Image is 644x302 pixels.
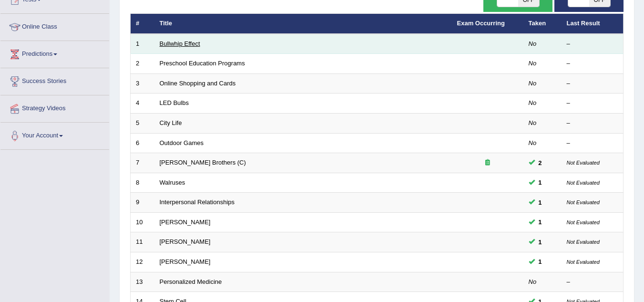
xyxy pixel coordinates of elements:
td: 2 [131,54,154,74]
a: Success Stories [0,68,109,92]
th: # [131,14,154,34]
a: Walruses [160,179,185,186]
small: Not Evaluated [567,160,600,166]
td: 6 [131,133,154,153]
td: 9 [131,193,154,213]
em: No [529,60,537,67]
em: No [529,139,537,146]
small: Not Evaluated [567,180,600,186]
a: Exam Occurring [457,20,505,27]
a: Online Class [0,14,109,38]
em: No [529,119,537,126]
td: 12 [131,252,154,272]
a: Outdoor Games [160,139,204,146]
a: Bullwhip Effect [160,40,200,47]
em: No [529,80,537,87]
td: 4 [131,94,154,114]
td: 1 [131,34,154,54]
a: [PERSON_NAME] Brothers (C) [160,159,246,166]
small: Not Evaluated [567,219,600,225]
div: – [567,79,618,88]
a: Preschool Education Programs [160,60,245,67]
div: – [567,99,618,108]
td: 10 [131,212,154,232]
div: – [567,59,618,68]
td: 7 [131,153,154,173]
div: Exam occurring question [457,158,518,167]
a: Predictions [0,41,109,65]
td: 8 [131,173,154,193]
a: Online Shopping and Cards [160,80,236,87]
div: – [567,119,618,128]
div: – [567,139,618,148]
span: You can still take this question [535,237,546,247]
span: You can still take this question [535,158,546,168]
th: Last Result [562,14,624,34]
small: Not Evaluated [567,239,600,245]
a: Your Account [0,123,109,146]
em: No [529,99,537,106]
small: Not Evaluated [567,259,600,265]
span: You can still take this question [535,257,546,267]
a: Personalized Medicine [160,278,222,285]
a: Strategy Videos [0,95,109,119]
th: Taken [523,14,562,34]
a: Interpersonal Relationships [160,198,235,206]
span: You can still take this question [535,177,546,187]
td: 5 [131,114,154,134]
a: LED Bulbs [160,99,189,106]
a: [PERSON_NAME] [160,219,211,226]
td: 13 [131,272,154,292]
div: – [567,278,618,287]
span: You can still take this question [535,198,546,208]
a: [PERSON_NAME] [160,258,211,265]
em: No [529,40,537,47]
td: 3 [131,73,154,94]
a: [PERSON_NAME] [160,238,211,245]
th: Title [154,14,452,34]
a: City Life [160,119,182,126]
em: No [529,278,537,285]
span: You can still take this question [535,217,546,227]
td: 11 [131,232,154,252]
div: – [567,40,618,49]
small: Not Evaluated [567,199,600,205]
